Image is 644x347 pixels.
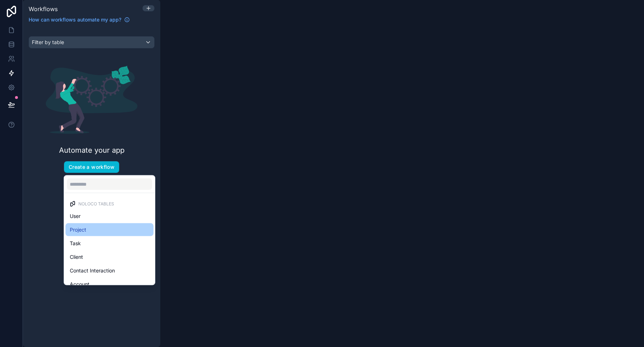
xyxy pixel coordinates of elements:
span: Client [70,253,83,261]
span: Account [70,280,89,289]
span: Contact Interaction [70,266,115,275]
span: User [70,212,80,220]
span: Project [70,225,86,234]
span: Task [70,239,81,248]
span: Noloco tables [78,201,114,207]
